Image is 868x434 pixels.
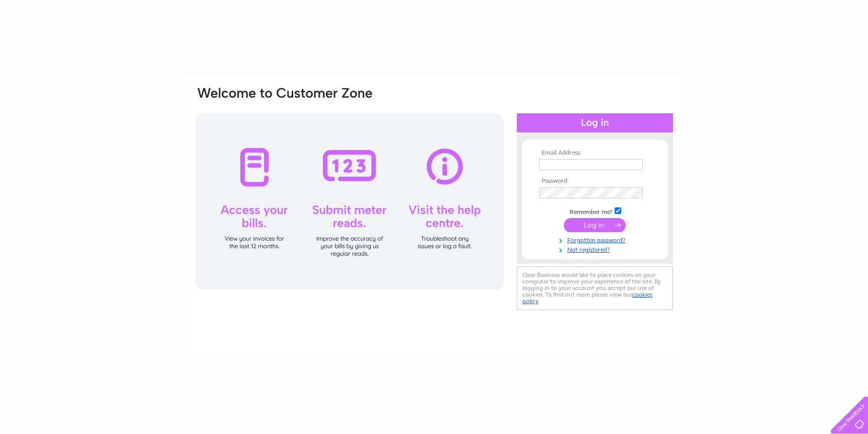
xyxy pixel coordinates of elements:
[537,150,653,157] th: Email Address:
[539,235,653,244] a: Forgotten password?
[564,218,626,232] input: Submit
[537,178,653,185] th: Password:
[539,244,653,254] a: Not registered?
[522,291,652,305] a: cookies policy
[537,206,653,216] td: Remember me?
[517,266,673,310] div: Clear Business would like to place cookies on your computer to improve your experience of the sit...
